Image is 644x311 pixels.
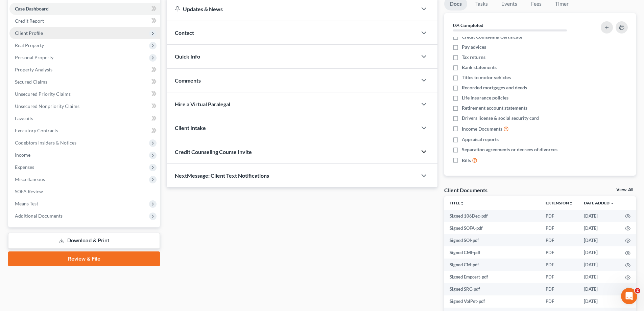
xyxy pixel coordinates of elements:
[616,187,633,192] a: View All
[546,200,573,205] a: Extensionunfold_more
[462,94,508,101] span: Life insurance policies
[444,271,540,283] td: Signed Empcert-pdf
[15,128,58,133] span: Executory Contracts
[9,112,160,125] a: Lawsuits
[8,233,160,249] a: Download & Print
[635,288,640,293] span: 2
[462,126,502,132] span: Income Documents
[444,259,540,271] td: Signed CM-pdf
[462,84,527,91] span: Recorded mortgages and deeds
[444,234,540,246] td: Signed SOI-pdf
[444,246,540,259] td: Signed CMI-pdf
[540,234,578,246] td: PDF
[584,200,614,205] a: Date Added expand_more
[444,222,540,234] td: Signed SOFA-pdf
[15,115,33,121] span: Lawsuits
[15,103,79,109] span: Unsecured Nonpriority Claims
[175,172,269,179] span: NextMessage: Client Text Notifications
[175,125,206,131] span: Client Intake
[175,149,252,155] span: Credit Counseling Course Invite
[15,213,63,219] span: Additional Documents
[15,152,30,158] span: Income
[9,15,160,27] a: Credit Report
[540,210,578,222] td: PDF
[462,146,557,153] span: Separation agreements or decrees of divorces
[578,283,620,295] td: [DATE]
[15,54,53,60] span: Personal Property
[462,157,471,164] span: Bills
[540,271,578,283] td: PDF
[175,101,230,107] span: Hire a Virtual Paralegal
[462,64,497,71] span: Bank statements
[15,30,43,36] span: Client Profile
[15,176,45,182] span: Miscellaneous
[15,164,34,170] span: Expenses
[175,29,194,36] span: Contact
[175,5,409,13] div: Updates & News
[540,283,578,295] td: PDF
[444,295,540,308] td: Signed VolPet-pdf
[540,259,578,271] td: PDF
[569,201,573,205] i: unfold_more
[9,64,160,76] a: Property Analysis
[540,295,578,308] td: PDF
[462,44,486,50] span: Pay advices
[578,295,620,308] td: [DATE]
[453,22,483,28] strong: 0% Completed
[9,100,160,112] a: Unsecured Nonpriority Claims
[462,105,527,111] span: Retirement account statements
[462,34,522,40] span: Credit Counseling Certificate
[9,185,160,198] a: SOFA Review
[578,210,620,222] td: [DATE]
[540,246,578,259] td: PDF
[9,125,160,137] a: Executory Contracts
[444,283,540,295] td: Signed SRC-pdf
[15,42,44,48] span: Real Property
[8,251,160,266] a: Review & File
[15,67,52,72] span: Property Analysis
[15,140,76,146] span: Codebtors Insiders & Notices
[621,288,637,304] iframe: Intercom live chat
[578,259,620,271] td: [DATE]
[9,76,160,88] a: Secured Claims
[462,74,511,81] span: Titles to motor vehicles
[444,210,540,222] td: Signed 106Dec-pdf
[578,271,620,283] td: [DATE]
[578,246,620,259] td: [DATE]
[9,3,160,15] a: Case Dashboard
[610,201,614,205] i: expand_more
[460,201,464,205] i: unfold_more
[15,188,43,194] span: SOFA Review
[578,234,620,246] td: [DATE]
[578,222,620,234] td: [DATE]
[462,115,539,121] span: Drivers license & social security card
[540,222,578,234] td: PDF
[175,53,200,60] span: Quick Info
[462,54,485,61] span: Tax returns
[444,186,487,194] div: Client Documents
[462,136,499,143] span: Appraisal reports
[450,200,464,205] a: Titleunfold_more
[175,77,201,84] span: Comments
[15,91,71,97] span: Unsecured Priority Claims
[15,79,47,85] span: Secured Claims
[15,18,44,24] span: Credit Report
[15,201,38,206] span: Means Test
[15,6,49,12] span: Case Dashboard
[9,88,160,100] a: Unsecured Priority Claims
